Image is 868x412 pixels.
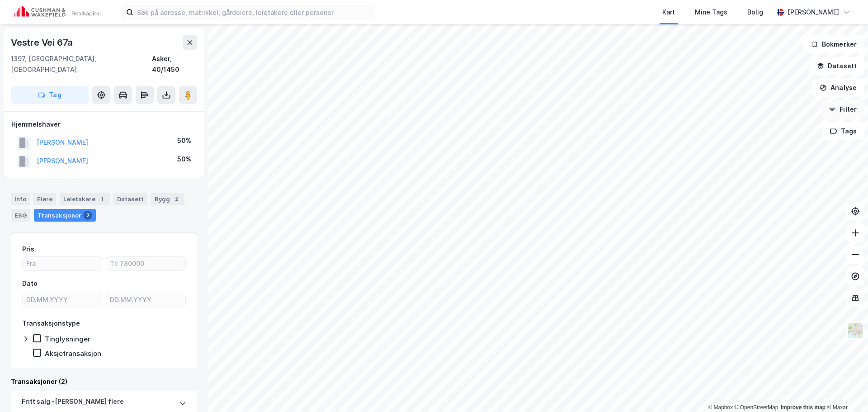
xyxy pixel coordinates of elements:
[812,79,864,97] button: Analyse
[133,5,375,19] input: Søk på adresse, matrikkel, gårdeiere, leietakere eller personer
[22,244,34,255] div: Pris
[22,278,38,289] div: Dato
[14,6,100,19] img: cushman-wakefield-realkapital-logo.202ea83816669bd177139c58696a8fa1.svg
[22,396,124,411] div: Fritt salg - [PERSON_NAME] flere
[23,257,102,270] input: Fra
[747,7,763,18] div: Bolig
[45,349,101,358] div: Aksjetransaksjon
[11,209,30,222] div: ESG
[23,293,102,307] input: DD.MM.YYYY
[11,35,75,50] div: Vestre Vei 67a
[735,404,778,411] a: OpenStreetMap
[708,404,733,411] a: Mapbox
[11,376,197,387] div: Transaksjoner (2)
[788,7,839,18] div: [PERSON_NAME]
[847,322,864,339] img: Z
[45,335,90,343] div: Tinglysninger
[97,194,106,204] div: 1
[177,154,191,165] div: 50%
[809,57,864,75] button: Datasett
[22,318,80,329] div: Transaksjonstype
[113,193,147,205] div: Datasett
[695,7,727,18] div: Mine Tags
[106,293,185,307] input: DD.MM.YYYY
[34,209,96,222] div: Transaksjoner
[11,119,197,130] div: Hjemmelshaver
[177,135,191,146] div: 50%
[821,100,864,118] button: Filter
[781,404,826,411] a: Improve this map
[151,193,184,205] div: Bygg
[106,257,185,270] input: Til 780000
[822,122,864,140] button: Tags
[11,53,152,75] div: 1397, [GEOGRAPHIC_DATA], [GEOGRAPHIC_DATA]
[33,193,56,205] div: Eiere
[60,193,110,205] div: Leietakere
[11,193,30,205] div: Info
[803,35,864,53] button: Bokmerker
[662,7,675,18] div: Kart
[823,369,868,412] iframe: Chat Widget
[152,53,197,75] div: Asker, 40/1450
[172,194,181,204] div: 2
[11,86,89,104] button: Tag
[83,211,92,220] div: 2
[823,369,868,412] div: Kontrollprogram for chat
